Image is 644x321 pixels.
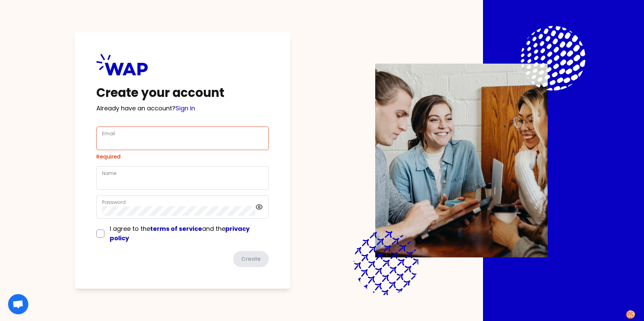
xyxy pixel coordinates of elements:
[175,104,195,112] a: Sign in
[102,199,126,206] label: Password
[96,86,269,100] h1: Create your account
[102,130,115,137] label: Email
[375,64,548,257] img: Description
[102,170,117,177] label: Name
[150,224,202,233] a: terms of service
[233,251,269,267] button: Create
[96,153,269,161] div: Required
[8,294,28,314] a: Chat abierto
[96,104,269,113] p: Already have an account?
[110,224,250,242] span: I agree to the and the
